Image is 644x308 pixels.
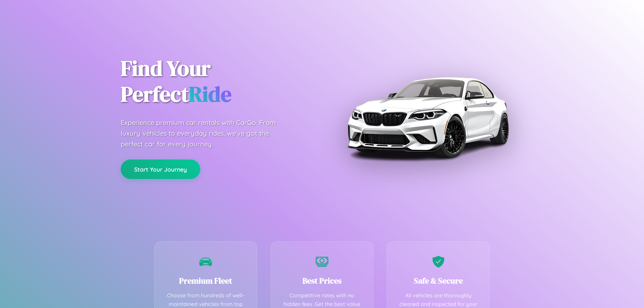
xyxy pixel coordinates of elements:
[397,275,479,286] h3: Safe & Secure
[344,34,512,201] img: Premium BMW car rental vehicle
[165,275,247,286] h3: Premium Fleet
[121,160,200,179] button: Start Your Journey
[281,275,363,286] h3: Best Prices
[121,56,312,107] h1: Find Your Perfect
[189,79,231,109] span: Ride
[121,117,288,149] p: Experience premium car rentals with CarGo. From luxury vehicles to everyday rides, we've got the ...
